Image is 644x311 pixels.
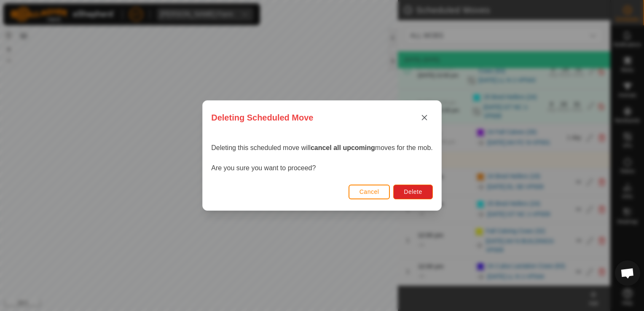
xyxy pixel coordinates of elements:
[404,188,422,195] span: Delete
[211,163,433,173] p: Are you sure you want to proceed?
[311,144,375,151] strong: cancel all upcoming
[211,111,313,124] span: Deleting Scheduled Move
[211,143,433,153] p: Deleting this scheduled move will moves for the mob.
[615,260,640,286] div: Open chat
[349,185,390,199] button: Cancel
[393,185,432,199] button: Delete
[360,188,379,195] span: Cancel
